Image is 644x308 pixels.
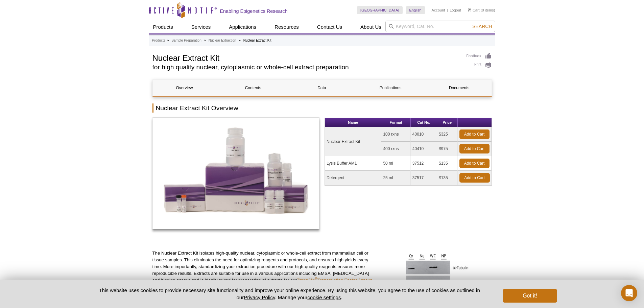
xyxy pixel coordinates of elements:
[187,21,215,33] a: Services
[152,250,375,284] p: The Nuclear Extract Kit isolates high-quality nuclear, cytoplasmic or whole-cell extract from mam...
[325,127,381,156] td: Nuclear Extract Kit
[357,6,403,14] a: [GEOGRAPHIC_DATA]
[381,142,410,156] td: 400 rxns
[315,277,317,281] sup: ®
[437,171,458,185] td: $135
[432,8,445,13] a: Account
[503,289,557,303] button: Got it!
[411,127,437,142] td: 40010
[220,8,288,14] h2: Enabling Epigenetics Research
[411,142,437,156] td: 40410
[468,8,471,11] img: Your Cart
[297,278,372,283] a: TransAM®Transcription Factor Assays
[468,8,480,13] a: Cart
[325,118,381,127] th: Name
[459,144,490,153] a: Add to Cart
[411,156,437,171] td: 37512
[406,6,425,14] a: English
[225,21,260,33] a: Applications
[152,38,165,44] a: Products
[381,127,410,142] td: 100 rxns
[152,103,492,113] h2: Nuclear Extract Kit Overview
[307,294,341,300] button: cookie settings
[472,24,492,29] span: Search
[243,39,271,42] li: Nuclear Extract Kit
[209,38,236,44] a: Nuclear Extraction
[381,118,410,127] th: Format
[459,129,490,139] a: Add to Cart
[221,80,285,96] a: Contents
[239,39,241,42] li: »
[244,294,275,300] a: Privacy Policy
[467,52,492,60] a: Feedback
[381,156,410,171] td: 50 ml
[325,171,381,185] td: Detergent
[411,171,437,185] td: 37517
[459,173,490,183] a: Add to Cart
[152,64,460,70] h2: for high quality nuclear, cytoplasmic or whole-cell extract preparation
[621,285,637,301] div: Open Intercom Messenger
[470,23,494,29] button: Search
[437,142,458,156] td: $975
[437,156,458,171] td: $135
[313,21,346,33] a: Contact Us
[437,127,458,142] td: $325
[153,80,216,96] a: Overview
[325,156,381,171] td: Lysis Buffer AM1
[411,118,437,127] th: Cat No.
[468,6,495,14] li: (0 items)
[87,287,492,301] p: This website uses cookies to provide necessary site functionality and improve your online experie...
[450,8,461,13] a: Logout
[149,21,177,33] a: Products
[290,80,354,96] a: Data
[467,62,492,69] a: Print
[270,21,303,33] a: Resources
[167,39,169,42] li: »
[437,118,458,127] th: Price
[447,6,448,14] li: |
[152,52,460,63] h1: Nuclear Extract Kit
[385,21,495,32] input: Keyword, Cat. No.
[356,21,385,33] a: About Us
[359,80,422,96] a: Publications
[381,171,410,185] td: 25 ml
[459,159,490,168] a: Add to Cart
[152,118,320,229] img: Nuclear Extract Kit
[171,38,201,44] a: Sample Preparation
[427,80,491,96] a: Documents
[204,39,206,42] li: »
